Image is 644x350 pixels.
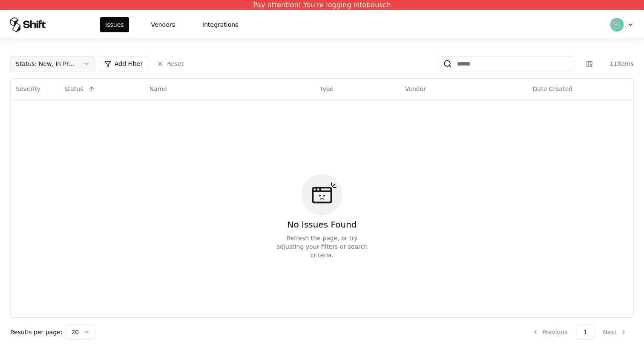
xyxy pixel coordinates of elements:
[152,56,189,71] button: Reset
[16,85,40,93] div: Severity
[533,85,572,93] div: Date Created
[576,324,594,340] button: 1
[287,219,356,230] div: No Issues Found
[99,56,148,71] button: Add Filter
[64,85,83,93] div: Status
[405,85,426,93] div: Vendor
[16,60,76,68] div: Status : New, In Progress
[197,17,243,32] button: Integrations
[149,85,167,93] div: Name
[320,85,333,93] div: Type
[600,60,634,68] div: 11 items
[274,234,370,259] div: Refresh the page, or try adjusting your filters or search criteria.
[10,328,62,336] p: Results per page:
[146,17,180,32] button: Vendors
[100,17,129,32] button: Issues
[525,324,634,340] nav: pagination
